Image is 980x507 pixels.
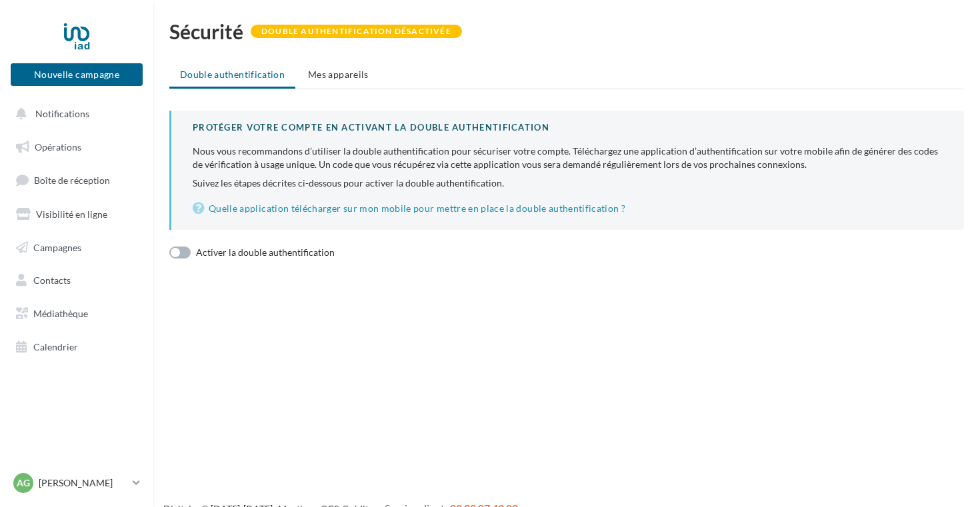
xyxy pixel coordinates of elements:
div: Protéger votre compte en activant la double authentification [193,121,943,134]
p: Suivez les étapes décrites ci-dessous pour activer la double authentification. [193,145,943,190]
a: Opérations [8,133,145,161]
span: Campagnes [33,241,81,253]
span: Médiathèque [33,308,88,319]
a: Visibilité en ligne [8,201,145,229]
button: Notifications [8,100,140,128]
h1: Sécurité [169,21,243,41]
span: Contacts [33,274,71,286]
a: Boîte de réception [8,166,145,195]
span: Calendrier [33,341,78,352]
a: Campagnes [8,234,145,262]
span: Boîte de réception [34,175,110,186]
button: Nouvelle campagne [11,63,143,86]
span: Opérations [35,141,81,153]
a: AG [PERSON_NAME] [11,470,143,496]
span: Mes appareils [308,69,369,80]
span: AG [17,476,30,490]
a: Contacts [8,266,145,294]
div: Double authentification désactivée [251,25,462,38]
span: Notifications [35,108,89,119]
span: Activer la double authentification [196,247,335,258]
a: Médiathèque [8,300,145,328]
a: Calendrier [8,333,145,361]
span: Visibilité en ligne [36,209,107,220]
p: [PERSON_NAME] [39,476,127,490]
a: Quelle application télécharger sur mon mobile pour mettre en place la double authentification ? [193,201,943,217]
div: Nous vous recommandons d’utiliser la double authentification pour sécuriser votre compte. Télécha... [193,145,943,171]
